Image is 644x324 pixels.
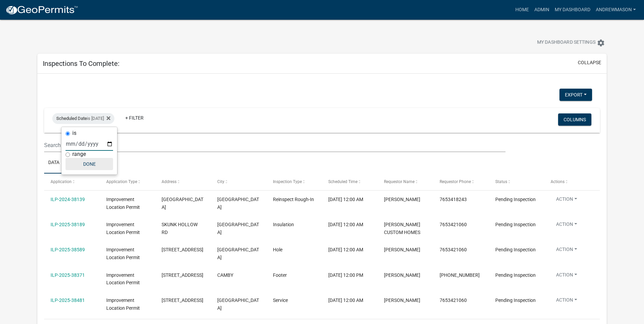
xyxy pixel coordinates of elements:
[162,197,203,210] span: HACKER CREEK RD
[51,222,85,227] a: ILP-2025-38189
[44,152,63,174] a: Data
[72,130,76,136] label: is
[106,247,140,260] span: Improvement Location Permit
[384,197,420,202] span: Nick Kent
[440,298,467,303] span: 7653421060
[384,298,420,303] span: DAVID
[51,179,72,184] span: Application
[384,272,420,278] span: Amber York
[217,247,259,260] span: MOORESVILLE
[559,89,592,101] button: Export
[162,247,203,252] span: 11200 N KITCHEN RD
[56,116,87,121] span: Scheduled Date
[155,174,211,190] datatable-header-cell: Address
[495,222,536,227] span: Pending Inspection
[72,151,86,157] label: range
[106,197,140,210] span: Improvement Location Permit
[162,179,177,184] span: Address
[44,174,100,190] datatable-header-cell: Application
[558,113,591,126] button: Columns
[551,196,583,205] button: Action
[106,272,140,286] span: Improvement Location Permit
[266,174,322,190] datatable-header-cell: Inspection Type
[495,247,536,252] span: Pending Inspection
[273,197,314,202] span: Reinspect Rough-In
[106,298,140,311] span: Improvement Location Permit
[551,296,583,306] button: Action
[217,222,259,235] span: MARTINSVILLE
[51,272,85,278] a: ILP-2025-38371
[328,179,357,184] span: Scheduled Time
[551,271,583,281] button: Action
[51,197,85,202] a: ILP-2024-38139
[440,272,480,278] span: 555-555-5555
[384,179,415,184] span: Requestor Name
[440,197,467,202] span: 7653418243
[273,222,294,227] span: Insulation
[217,179,224,184] span: City
[513,3,532,16] a: Home
[100,174,155,190] datatable-header-cell: Application Type
[52,113,114,124] div: is [DATE]
[384,222,420,235] span: BENNETT CUSTOM HOMES
[578,59,601,66] button: collapse
[328,298,363,303] span: 09/23/2025, 12:00 AM
[162,298,203,303] span: 3655 JORDAN RD
[593,3,639,16] a: AndrewMason
[495,272,536,278] span: Pending Inspection
[551,179,565,184] span: Actions
[273,272,287,278] span: Footer
[106,179,137,184] span: Application Type
[217,272,233,278] span: CAMBY
[273,179,302,184] span: Inspection Type
[162,222,198,235] span: SKUNK HOLLOW RD
[495,179,507,184] span: Status
[532,3,552,16] a: Admin
[378,174,433,190] datatable-header-cell: Requestor Name
[51,298,85,303] a: ILP-2025-38481
[440,247,467,252] span: 7653421060
[51,247,85,252] a: ILP-2025-38589
[551,246,583,256] button: Action
[433,174,489,190] datatable-header-cell: Requestor Phone
[495,298,536,303] span: Pending Inspection
[106,222,140,235] span: Improvement Location Permit
[120,112,149,124] a: + Filter
[66,158,113,170] button: Done
[328,272,363,278] span: 09/23/2025, 12:00 PM
[489,174,544,190] datatable-header-cell: Status
[537,39,595,47] span: My Dashboard Settings
[211,174,266,190] datatable-header-cell: City
[551,221,583,231] button: Action
[532,36,610,49] button: My Dashboard Settingssettings
[162,272,203,278] span: 13819 N AMERICUS WAY
[43,59,119,68] h5: Inspections To Complete:
[273,247,282,252] span: Hole
[217,298,259,311] span: MARTINSVILLE
[217,197,259,210] span: MARTINSVILLE
[328,197,363,202] span: 09/23/2025, 12:00 AM
[384,247,420,252] span: Matthew Clark
[495,197,536,202] span: Pending Inspection
[552,3,593,16] a: My Dashboard
[597,39,605,47] i: settings
[328,247,363,252] span: 09/23/2025, 12:00 AM
[440,179,471,184] span: Requestor Phone
[273,298,288,303] span: Service
[440,222,467,227] span: 7653421060
[544,174,600,190] datatable-header-cell: Actions
[328,222,363,227] span: 09/23/2025, 12:00 AM
[44,138,505,152] input: Search for inspections
[322,174,378,190] datatable-header-cell: Scheduled Time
